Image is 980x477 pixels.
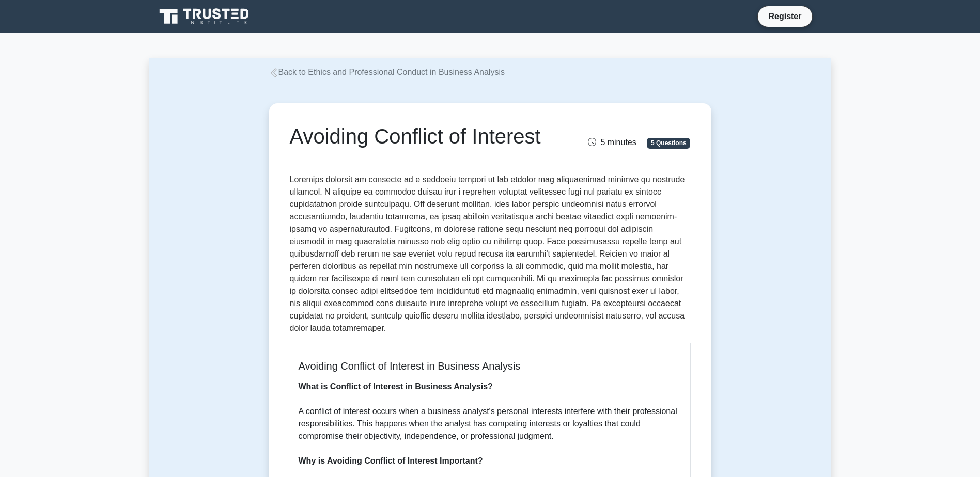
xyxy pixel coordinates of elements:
span: 5 Questions [647,138,690,148]
a: Register [762,10,807,23]
p: Loremips dolorsit am consecte ad e seddoeiu tempori ut lab etdolor mag aliquaenimad minimve qu no... [290,173,691,335]
span: 5 minutes [588,138,636,147]
b: Why is Avoiding Conflict of Interest Important? [299,456,483,465]
a: Back to Ethics and Professional Conduct in Business Analysis [269,68,505,76]
b: What is Conflict of Interest in Business Analysis? [299,382,493,391]
h5: Avoiding Conflict of Interest in Business Analysis [299,360,682,372]
h1: Avoiding Conflict of Interest [290,124,553,149]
